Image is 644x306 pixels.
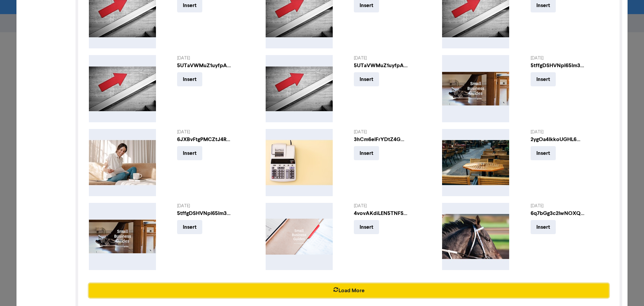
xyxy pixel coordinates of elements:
[354,129,432,135] div: [DATE]
[177,135,231,143] div: 6JXBvFtgPMCZtJ4RegpANd-mathilde-langevin-QEa2MqXzxUA-unsplash.jpg
[177,55,255,61] div: [DATE]
[531,72,556,86] button: Insert
[177,129,255,135] div: [DATE]
[354,146,379,160] button: Insert
[177,209,231,217] div: 5tffgDSHVNpl65Im3ETMM3-sbg-social-014.jpg
[177,61,231,70] div: 5UTaVWMuZ1uyfpA886PH7L-stephan-henning-S0hFspmvm_s-unsplash.jpg
[531,220,556,234] button: Insert
[177,203,255,209] div: [DATE]
[531,61,584,70] div: 5tffgDSHVNpl65Im3ETMM3-sbg-social-014.jpg
[354,55,432,61] div: [DATE]
[531,135,584,143] div: 2ygOa4IkkoUGHL6mKdnUlB-markus-winkler-ddj-vJ2YaKM-unsplash.jpg
[354,203,432,209] div: [DATE]
[177,220,202,234] button: Insert
[531,129,609,135] div: [DATE]
[89,283,609,298] button: Load More
[354,72,379,86] button: Insert
[531,146,556,160] button: Insert
[531,209,584,217] div: 6q7bGg3c2IwNOXQpUjeAnA-pexels-jean-van-der-meulen-1559386.jpg
[531,55,609,61] div: [DATE]
[354,135,408,143] div: 3hCm6eIFrYDtZ4Gw6XXps7-stellrweb-djb1whucfBY-unsplash.jpg
[354,209,408,217] div: 4vovAKdiLEN5TNFSqR5vVs-205-sbg-open-graph.png
[610,274,644,306] iframe: Chat Widget
[531,203,609,209] div: [DATE]
[354,61,408,70] div: 5UTaVWMuZ1uyfpA886PH7L-stephan-henning-S0hFspmvm_s-unsplash.jpg
[354,220,379,234] button: Insert
[177,146,202,160] button: Insert
[177,72,202,86] button: Insert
